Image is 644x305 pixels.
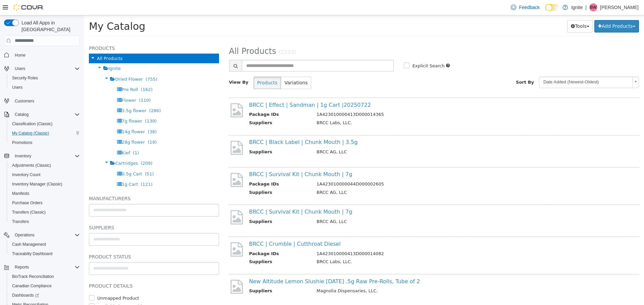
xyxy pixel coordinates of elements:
span: Users [12,65,80,73]
span: (110) [55,82,67,87]
span: Catalog [15,112,29,117]
button: Manifests [7,189,83,198]
span: Inventory Manager (Classic) [9,180,80,188]
h5: Suppliers [5,208,135,216]
td: BRCC AG, LLC [228,133,540,142]
a: BRCC | Black Label | Chunk Mouth | 3.5g [165,124,274,130]
button: Transfers (Classic) [7,208,83,217]
a: Dashboards [7,291,83,300]
img: missing-image.png [145,263,160,280]
span: Load All Apps in [GEOGRAPHIC_DATA] [19,19,80,33]
span: (286) [65,93,77,98]
a: Purchase Orders [9,199,45,207]
a: Promotions [9,139,35,147]
td: BRCC AG, LLC [228,203,540,211]
button: Inventory Count [7,170,83,179]
button: Variations [197,61,227,74]
button: Canadian Compliance [7,281,83,291]
a: Transfers [9,218,32,226]
span: Pre Roll [38,72,54,77]
span: Security Roles [12,75,38,81]
th: Suppliers [165,174,228,182]
span: (38) [64,114,73,119]
button: My Catalog (Classic) [7,129,83,138]
span: Purchase Orders [12,200,43,206]
span: Users [15,66,25,71]
h5: Product Details [5,266,135,275]
span: 1g Cart [38,166,54,171]
a: Feedback [508,1,542,14]
input: Dark Mode [545,4,559,11]
span: (121) [57,166,69,171]
button: Inventory [1,151,83,161]
button: Inventory Manager (Classic) [7,179,83,189]
td: BRCC AG, LLC [228,174,540,182]
label: Explicit Search [327,47,361,54]
span: Inventory Count [12,172,41,177]
span: Inventory Manager (Classic) [12,181,62,187]
button: Classification (Classic) [7,119,83,129]
span: Users [9,83,80,91]
button: Users [7,83,83,92]
a: Dashboards [9,291,42,299]
div: Betty Wilson [589,3,597,11]
span: BW [590,3,596,11]
button: Reports [12,263,32,271]
span: Transfers [12,219,29,224]
a: Manifests [9,189,32,198]
span: Inventory Count [9,171,80,179]
button: Users [12,65,28,73]
p: Ignite [571,3,583,11]
span: (162) [57,72,69,77]
span: (51) [61,156,70,161]
span: View By [145,64,165,69]
span: 28g flower [38,124,61,129]
span: (139) [61,103,73,108]
th: Suppliers [165,243,228,251]
span: (19) [64,124,73,129]
label: Available by Dropship [12,288,61,295]
span: Reports [12,263,80,271]
span: BioTrack Reconciliation [9,273,80,281]
a: Home [12,51,28,59]
span: Feedback [519,4,539,11]
a: BioTrack Reconciliation [9,273,57,281]
label: Unmapped Product [12,280,55,286]
h5: Product Status [5,237,135,245]
span: Sort By [432,64,450,69]
span: BioTrack Reconciliation [12,274,54,279]
a: Cash Management [9,240,49,248]
a: Inventory Manager (Classic) [9,180,65,188]
th: Package IDs [165,96,228,104]
th: Package IDs [165,235,228,243]
span: (755) [62,61,73,66]
img: missing-image.png [145,124,160,141]
button: Adjustments (Classic) [7,161,83,170]
span: Canadian Compliance [12,283,52,289]
span: (209) [57,145,68,150]
h5: Manufacturers [5,179,135,187]
span: Manifests [9,189,80,198]
button: Traceabilty Dashboard [7,249,83,258]
span: Security Roles [9,74,80,82]
small: (2103) [195,34,212,40]
a: BRCC | Survival Kit | Chunk Mouth | 7g [165,193,269,200]
a: Classification (Classic) [9,120,55,128]
img: missing-image.png [145,226,160,242]
span: Transfers (Classic) [9,208,80,216]
button: Security Roles [7,73,83,83]
th: Suppliers [165,203,228,211]
span: Promotions [9,139,80,147]
span: Dashboards [9,291,80,299]
span: Adjustments (Classic) [12,163,51,168]
span: 7g flower [38,103,58,108]
span: Manifests [12,191,29,196]
button: Transfers [7,217,83,226]
td: 1A423010000044D000002605 [228,165,540,174]
span: Operations [15,232,35,238]
button: Operations [12,231,37,239]
button: Users [1,64,83,73]
td: BRCC Labs, LLC. [228,104,540,112]
span: Inventory [15,153,31,159]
